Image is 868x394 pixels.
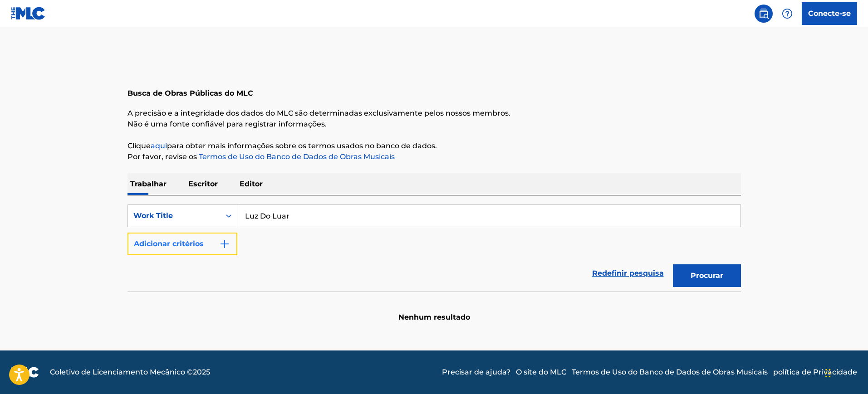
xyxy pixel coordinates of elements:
[11,367,39,378] img: logotipo
[825,360,831,387] div: Arrastar
[823,350,868,394] iframe: Widget de bate-papo
[133,210,215,221] div: Work Title
[572,368,768,376] font: Termos de Uso do Banco de Dados de Obras Musicais
[592,269,664,277] font: Redefinir pesquisa
[197,152,395,161] a: Termos de Uso do Banco de Dados de Obras Musicais
[758,8,769,19] img: procurar
[240,180,263,188] font: Editor
[11,7,46,20] img: Logotipo da MLC
[398,313,470,321] font: Nenhum resultado
[219,238,230,249] img: 9d2ae6d4665cec9f34b9.svg
[673,264,741,287] button: Procurar
[808,9,851,18] font: Conecte-se
[128,233,237,255] button: Adicionar critérios
[516,367,566,378] a: O site do MLC
[516,368,566,376] font: O site do MLC
[572,367,768,378] a: Termos de Uso do Banco de Dados de Obras Musicais
[773,368,857,376] font: política de Privacidade
[128,141,151,150] font: Clique
[50,368,193,376] font: Coletivo de Licenciamento Mecânico ©
[442,367,510,378] a: Precisar de ajuda?
[128,109,510,117] font: A precisão e a integridade dos dados do MLC são determinadas exclusivamente pelos nossos membros.
[802,2,857,25] a: Conecte-se
[128,120,327,128] font: Não é uma fonte confiável para registrar informações.
[128,152,197,161] font: Por favor, revise os
[778,5,796,23] div: Ajuda
[755,5,773,23] a: Pesquisa pública
[188,180,218,188] font: Escritor
[199,152,395,161] font: Termos de Uso do Banco de Dados de Obras Musicais
[442,368,510,376] font: Precisar de ajuda?
[773,367,857,378] a: política de Privacidade
[167,141,437,150] font: para obter mais informações sobre os termos usados ​​no banco de dados.
[691,271,723,280] font: Procurar
[130,180,167,188] font: Trabalhar
[134,239,204,248] font: Adicionar critérios
[151,141,167,150] a: aqui
[128,204,741,292] form: Formulário de Pesquisa
[128,89,253,97] font: Busca de Obras Públicas do MLC
[193,368,210,376] font: 2025
[782,8,793,19] img: ajuda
